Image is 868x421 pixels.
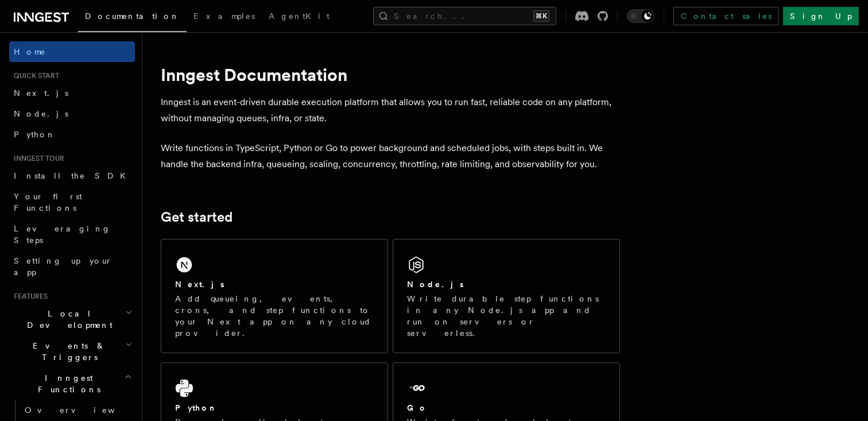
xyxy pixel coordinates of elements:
[193,11,255,21] span: Examples
[161,239,388,353] a: Next.jsAdd queueing, events, crons, and step functions to your Next app on any cloud provider.
[9,165,135,186] a: Install the SDK
[9,372,124,395] span: Inngest Functions
[673,7,778,25] a: Contact sales
[9,292,48,301] span: Features
[9,218,135,250] a: Leveraging Steps
[9,303,135,335] button: Local Development
[9,368,135,400] button: Inngest Functions
[161,64,620,85] h1: Inngest Documentation
[14,171,133,180] span: Install the SDK
[25,405,143,415] span: Overview
[533,10,549,22] kbd: ⌘K
[161,94,620,126] p: Inngest is an event-driven durable execution platform that allows you to run fast, reliable code ...
[407,279,464,290] h2: Node.js
[9,103,135,124] a: Node.js
[9,124,135,145] a: Python
[9,154,64,163] span: Inngest tour
[9,71,59,80] span: Quick start
[407,402,428,414] h2: Go
[161,209,232,225] a: Get started
[20,400,135,420] a: Overview
[393,239,620,353] a: Node.jsWrite durable step functions in any Node.js app and run on servers or serverless.
[14,46,46,57] span: Home
[14,109,68,118] span: Node.js
[9,308,125,331] span: Local Development
[14,88,68,98] span: Next.js
[9,335,135,368] button: Events & Triggers
[9,340,125,363] span: Events & Triggers
[175,279,224,290] h2: Next.js
[161,140,620,172] p: Write functions in TypeScript, Python or Go to power background and scheduled jobs, with steps bu...
[14,192,82,213] span: Your first Functions
[175,293,374,339] p: Add queueing, events, crons, and step functions to your Next app on any cloud provider.
[14,224,111,245] span: Leveraging Steps
[85,11,180,21] span: Documentation
[9,41,135,62] a: Home
[9,186,135,218] a: Your first Functions
[627,9,654,23] button: Toggle dark mode
[783,7,859,25] a: Sign Up
[9,250,135,283] a: Setting up your app
[187,3,262,31] a: Examples
[373,7,556,25] button: Search...⌘K
[175,402,218,414] h2: Python
[9,83,135,103] a: Next.js
[269,11,330,21] span: AgentKit
[407,293,606,339] p: Write durable step functions in any Node.js app and run on servers or serverless.
[262,3,336,31] a: AgentKit
[14,130,56,139] span: Python
[78,3,187,32] a: Documentation
[14,256,113,277] span: Setting up your app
